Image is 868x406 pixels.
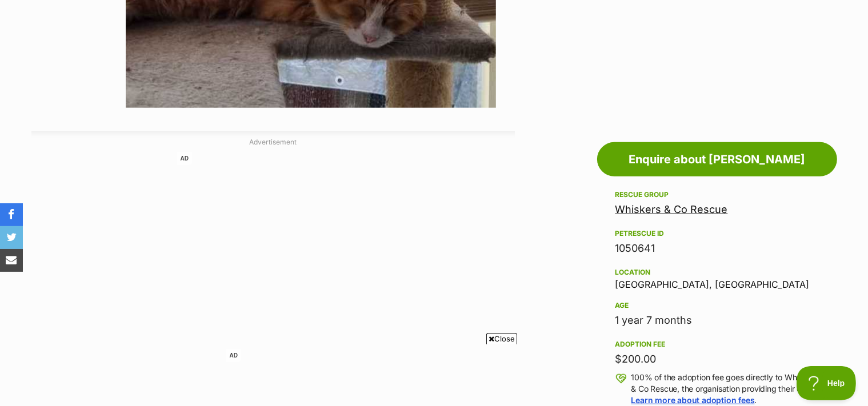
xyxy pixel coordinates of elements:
span: Close [486,333,517,344]
iframe: Advertisement [226,349,642,400]
div: $200.00 [615,351,819,367]
p: 100% of the adoption fee goes directly to Whiskers & Co Rescue, the organisation providing their ... [631,372,819,406]
a: Learn more about adoption fees [631,395,755,405]
span: AD [226,349,241,362]
div: Location [615,268,819,277]
div: Age [615,301,819,310]
img: adc.png [163,1,170,9]
div: PetRescue ID [615,229,819,238]
div: [GEOGRAPHIC_DATA], [GEOGRAPHIC_DATA] [615,266,819,290]
a: Whiskers & Co Rescue [615,203,728,215]
iframe: Help Scout Beacon - Open [797,366,857,400]
a: Enquire about [PERSON_NAME] [597,142,837,176]
span: AD [177,152,192,165]
div: Rescue group [615,190,819,199]
div: 1050641 [615,240,819,256]
div: Adoption fee [615,340,819,349]
div: 1 year 7 months [615,312,819,328]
